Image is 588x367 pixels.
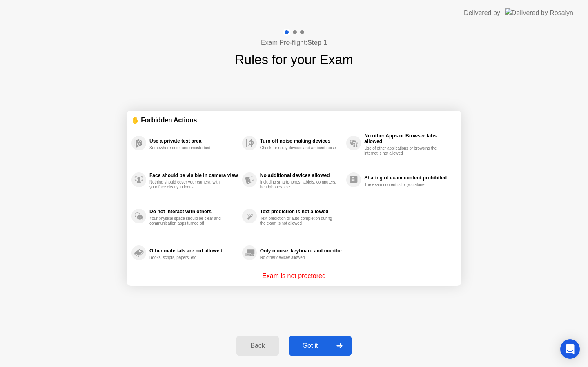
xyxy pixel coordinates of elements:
[149,255,227,260] div: Books, scripts, papers, etc
[239,342,276,349] div: Back
[149,138,238,144] div: Use a private test area
[260,180,337,190] div: Including smartphones, tablets, computers, headphones, etc.
[262,271,326,281] p: Exam is not proctored
[261,38,327,48] h4: Exam Pre-flight:
[364,175,452,181] div: Sharing of exam content prohibited
[289,336,352,356] button: Got it
[464,8,500,18] div: Delivered by
[260,209,342,214] div: Text prediction is not allowed
[260,255,337,260] div: No other devices allowed
[260,248,342,254] div: Only mouse, keyboard and monitor
[560,339,580,359] div: Open Intercom Messenger
[149,216,227,226] div: Your physical space should be clear and communication apps turned off
[505,8,573,18] img: Delivered by Rosalyn
[364,182,441,187] div: The exam content is for you alone
[149,180,227,190] div: Nothing should cover your camera, with your face clearly in focus
[307,39,327,46] b: Step 1
[149,146,227,150] div: Somewhere quiet and undisturbed
[236,336,278,356] button: Back
[149,172,238,178] div: Face should be visible in camera view
[149,209,238,214] div: Do not interact with others
[364,146,441,156] div: Use of other applications or browsing the internet is not allowed
[291,342,330,349] div: Got it
[235,50,353,69] h1: Rules for your Exam
[260,138,342,144] div: Turn off noise-making devices
[260,172,342,178] div: No additional devices allowed
[260,216,337,226] div: Text prediction or auto-completion during the exam is not allowed
[260,146,337,150] div: Check for noisy devices and ambient noise
[131,115,457,125] div: ✋ Forbidden Actions
[364,133,452,144] div: No other Apps or Browser tabs allowed
[149,248,238,254] div: Other materials are not allowed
